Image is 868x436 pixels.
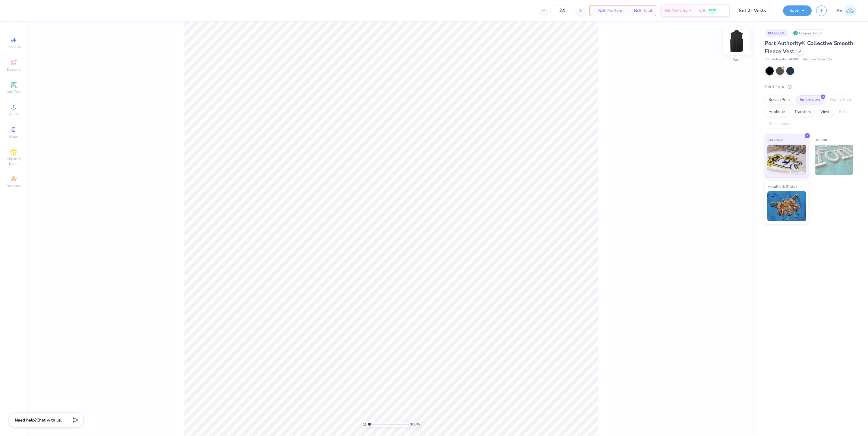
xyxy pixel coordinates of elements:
[783,5,812,16] button: Save
[789,57,799,62] span: # F906
[7,45,21,50] span: Image AI
[607,8,622,14] span: Per Item
[3,156,24,166] span: Clipart & logos
[593,8,605,14] span: N/A
[815,145,854,175] img: 3D Puff
[15,417,36,423] strong: Need help?
[725,29,749,53] img: Back
[7,67,20,72] span: Designs
[767,137,783,143] span: Standard
[765,29,788,37] div: # 508900C
[6,184,21,188] span: Decorate
[709,8,715,13] span: FREE
[826,95,855,104] div: Digital Print
[665,8,687,14] span: Est. Delivery
[791,29,825,37] div: Original Proof
[698,8,706,14] span: N/A
[765,107,789,117] div: Applique
[767,183,797,190] span: Metallic & Glitter
[802,57,832,62] span: Minimum Order: 12 +
[815,137,827,143] span: 3D Puff
[836,5,856,17] a: AV
[844,5,856,17] img: Aargy Velasco
[733,57,741,63] div: Back
[836,7,843,14] span: AV
[9,134,18,139] span: Greek
[8,112,20,117] span: Upload
[791,107,815,117] div: Transfers
[6,89,21,94] span: Add Text
[767,191,806,221] img: Metallic & Glitter
[36,417,62,423] span: Chat with us.
[629,8,641,14] span: N/A
[410,422,420,427] span: 100 %
[550,5,574,16] input: – –
[765,40,853,55] span: Port Authority® Collective Smooth Fleece Vest
[765,95,794,104] div: Screen Print
[835,107,849,117] div: Foil
[767,145,806,175] img: Standard
[765,120,794,129] div: Rhinestones
[765,83,856,90] div: Print Type
[734,5,778,17] input: Untitled Design
[816,107,833,117] div: Vinyl
[796,95,824,104] div: Embroidery
[643,8,652,14] span: Total
[765,57,786,62] span: Port Authority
